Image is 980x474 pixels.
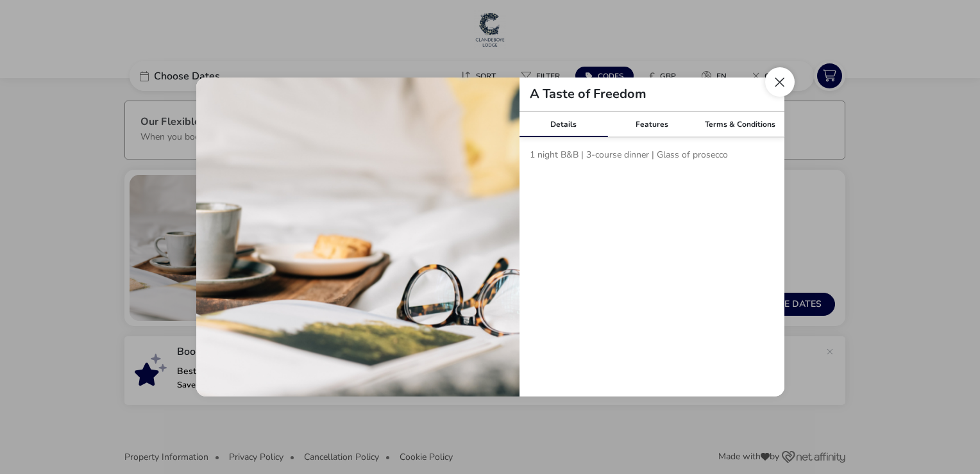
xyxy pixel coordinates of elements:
[520,88,657,101] h2: A Taste of Freedom
[196,78,784,396] div: tariffDetails
[607,111,696,137] div: Features
[696,111,784,137] div: Terms & Conditions
[530,148,774,167] p: 1 night B&B | 3-course dinner | Glass of prosecco
[765,67,795,97] button: Close modal
[520,111,608,137] div: Details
